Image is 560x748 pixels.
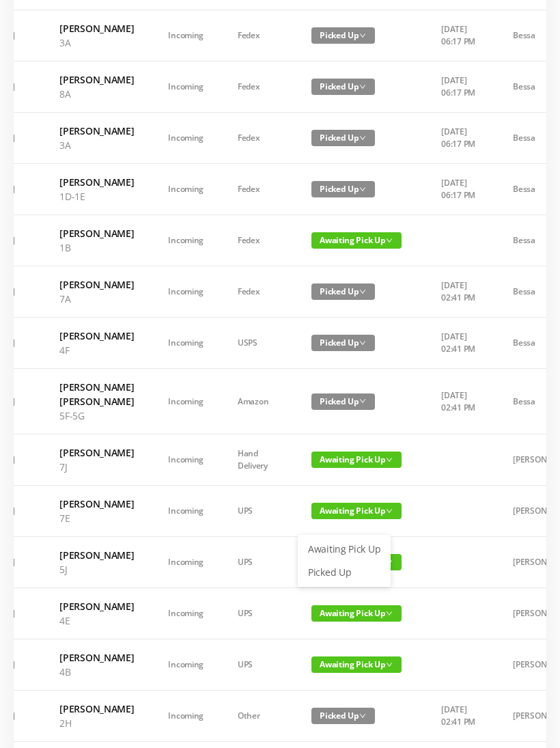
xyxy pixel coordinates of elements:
[59,175,134,189] h6: [PERSON_NAME]
[221,266,294,318] td: Fedex
[424,113,496,164] td: [DATE] 06:17 PM
[59,408,134,423] p: 5F-5G
[424,318,496,369] td: [DATE] 02:41 PM
[59,292,134,306] p: 7A
[386,456,393,463] i: icon: down
[59,189,134,204] p: 1D-1E
[59,562,134,577] p: 5J
[359,32,366,39] i: icon: down
[221,318,294,369] td: USPS
[59,599,134,613] h6: [PERSON_NAME]
[311,605,402,622] span: Awaiting Pick Up
[59,277,134,292] h6: [PERSON_NAME]
[386,610,393,617] i: icon: down
[59,380,134,408] h6: [PERSON_NAME] [PERSON_NAME]
[151,318,221,369] td: Incoming
[151,691,221,742] td: Incoming
[424,266,496,318] td: [DATE] 02:41 PM
[151,266,221,318] td: Incoming
[300,562,389,583] a: Picked Up
[424,164,496,215] td: [DATE] 06:17 PM
[424,61,496,113] td: [DATE] 06:17 PM
[151,215,221,266] td: Incoming
[359,186,366,193] i: icon: down
[59,511,134,525] p: 7E
[59,36,134,50] p: 3A
[221,215,294,266] td: Fedex
[311,656,402,673] span: Awaiting Pick Up
[221,10,294,61] td: Fedex
[151,639,221,691] td: Incoming
[59,138,134,152] p: 3A
[59,343,134,357] p: 4F
[300,538,389,560] a: Awaiting Pick Up
[386,237,393,244] i: icon: down
[151,10,221,61] td: Incoming
[59,226,134,240] h6: [PERSON_NAME]
[386,661,393,668] i: icon: down
[311,335,375,351] span: Picked Up
[59,497,134,511] h6: [PERSON_NAME]
[359,135,366,141] i: icon: down
[59,665,134,679] p: 4B
[424,369,496,434] td: [DATE] 02:41 PM
[311,503,402,519] span: Awaiting Pick Up
[311,283,375,300] span: Picked Up
[424,10,496,61] td: [DATE] 06:17 PM
[151,164,221,215] td: Incoming
[59,240,134,255] p: 1B
[151,369,221,434] td: Incoming
[311,708,375,724] span: Picked Up
[151,486,221,537] td: Incoming
[311,452,402,468] span: Awaiting Pick Up
[59,702,134,716] h6: [PERSON_NAME]
[386,508,393,514] i: icon: down
[221,588,294,639] td: UPS
[59,650,134,665] h6: [PERSON_NAME]
[151,537,221,588] td: Incoming
[221,434,294,486] td: Hand Delivery
[311,181,375,197] span: Picked Up
[359,288,366,295] i: icon: down
[151,61,221,113] td: Incoming
[59,548,134,562] h6: [PERSON_NAME]
[59,329,134,343] h6: [PERSON_NAME]
[359,340,366,346] i: icon: down
[221,691,294,742] td: Other
[151,588,221,639] td: Incoming
[359,398,366,404] i: icon: down
[151,113,221,164] td: Incoming
[311,393,375,410] span: Picked Up
[59,21,134,36] h6: [PERSON_NAME]
[59,124,134,138] h6: [PERSON_NAME]
[221,61,294,113] td: Fedex
[424,691,496,742] td: [DATE] 02:41 PM
[221,639,294,691] td: UPS
[221,537,294,588] td: UPS
[311,232,402,249] span: Awaiting Pick Up
[151,434,221,486] td: Incoming
[359,83,366,90] i: icon: down
[221,486,294,537] td: UPS
[59,445,134,460] h6: [PERSON_NAME]
[221,113,294,164] td: Fedex
[311,130,375,146] span: Picked Up
[59,87,134,101] p: 8A
[59,716,134,730] p: 2H
[59,72,134,87] h6: [PERSON_NAME]
[59,460,134,474] p: 7J
[221,164,294,215] td: Fedex
[59,613,134,628] p: 4E
[359,712,366,719] i: icon: down
[221,369,294,434] td: Amazon
[311,27,375,44] span: Picked Up
[311,79,375,95] span: Picked Up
